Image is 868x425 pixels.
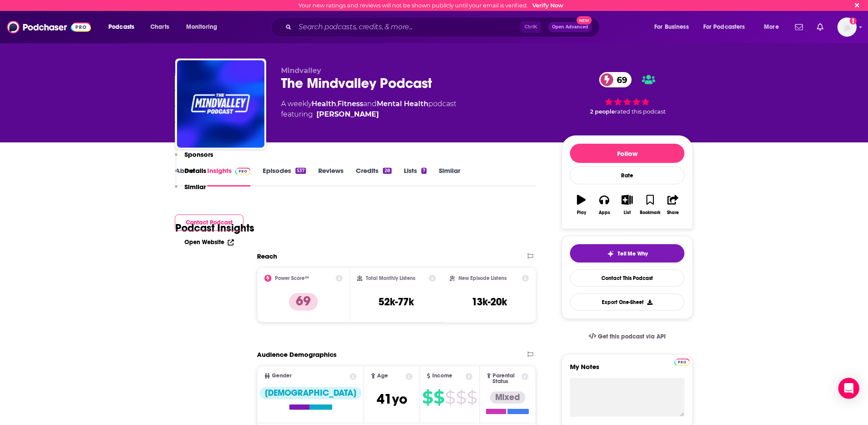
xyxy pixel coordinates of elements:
[698,20,758,34] button: open menu
[445,390,455,404] span: $
[175,166,206,183] button: Details
[616,189,639,221] button: List
[639,189,661,221] button: Bookmark
[764,21,779,33] span: More
[548,22,592,32] button: Open AdvancedNew
[257,350,337,359] h2: Audience Demographics
[421,168,427,174] div: 7
[279,17,608,37] div: Search podcasts, credits, & more...
[299,2,563,9] div: Your new ratings and reviews will not be shown publicly until your email is verified.
[837,17,857,37] button: Show profile menu
[467,390,477,404] span: $
[108,21,134,33] span: Podcasts
[648,20,700,34] button: open menu
[150,21,169,33] span: Charts
[552,25,588,29] span: Open Advanced
[493,373,520,384] span: Parental Status
[177,60,264,148] img: The Mindvalley Podcast
[703,21,745,33] span: For Podcasters
[295,168,306,174] div: 537
[850,17,857,24] svg: Email not verified
[582,326,673,347] a: Get this podcast via API
[562,66,693,121] div: 69 2 peoplerated this podcast
[363,100,377,108] span: and
[570,294,684,311] button: Export One-Sheet
[458,275,507,281] h2: New Episode Listens
[175,214,243,231] button: Contact Podcast
[838,378,859,399] div: Open Intercom Messenger
[316,109,379,120] div: [PERSON_NAME]
[570,363,684,378] label: My Notes
[532,2,563,9] a: Verify Now
[260,387,361,399] div: [DEMOGRAPHIC_DATA]
[599,210,610,215] div: Apps
[281,109,456,120] span: featuring
[377,390,407,408] span: 41 yo
[570,166,684,184] div: Rate
[608,72,632,87] span: 69
[356,166,391,187] a: Credits28
[186,21,217,33] span: Monitoring
[590,108,615,115] span: 2 people
[837,17,857,37] img: User Profile
[654,21,689,33] span: For Business
[576,16,592,24] span: New
[434,390,444,404] span: $
[272,373,292,379] span: Gender
[615,108,666,115] span: rated this podcast
[667,210,679,215] div: Share
[577,210,586,215] div: Play
[792,20,806,35] a: Show notifications dropdown
[432,373,452,379] span: Income
[383,168,391,174] div: 28
[662,189,684,221] button: Share
[624,210,631,215] div: List
[404,166,427,187] a: Lists7
[607,250,614,257] img: tell me why sparkle
[640,210,660,215] div: Bookmark
[837,17,857,37] span: Logged in as BretAita
[175,183,206,199] button: Similar
[593,189,615,221] button: Apps
[674,357,690,366] a: Pro website
[521,21,541,33] span: Ctrl K
[618,250,648,257] span: Tell Me Why
[295,20,521,34] input: Search podcasts, credits, & more...
[472,295,507,308] h3: 13k-20k
[570,270,684,287] a: Contact This Podcast
[422,390,433,404] span: $
[281,66,321,75] span: Mindvalley
[570,244,684,263] button: tell me why sparkleTell Me Why
[180,20,229,34] button: open menu
[184,238,234,246] a: Open Website
[378,295,414,308] h3: 52k-77k
[598,333,666,340] span: Get this podcast via API
[674,359,690,366] img: Podchaser Pro
[184,183,206,191] p: Similar
[377,373,388,379] span: Age
[263,166,306,187] a: Episodes537
[366,275,415,281] h2: Total Monthly Listens
[758,20,790,34] button: open menu
[318,166,344,187] a: Reviews
[145,20,174,34] a: Charts
[275,275,309,281] h2: Power Score™
[570,189,593,221] button: Play
[184,166,206,175] p: Details
[336,100,337,108] span: ,
[456,390,466,404] span: $
[289,293,318,311] p: 69
[7,19,91,35] img: Podchaser - Follow, Share and Rate Podcasts
[337,100,363,108] a: Fitness
[281,99,456,120] div: A weekly podcast
[312,100,336,108] a: Health
[439,166,460,187] a: Similar
[599,72,632,87] a: 69
[377,100,428,108] a: Mental Health
[257,252,277,260] h2: Reach
[102,20,146,34] button: open menu
[570,144,684,163] button: Follow
[813,20,827,35] a: Show notifications dropdown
